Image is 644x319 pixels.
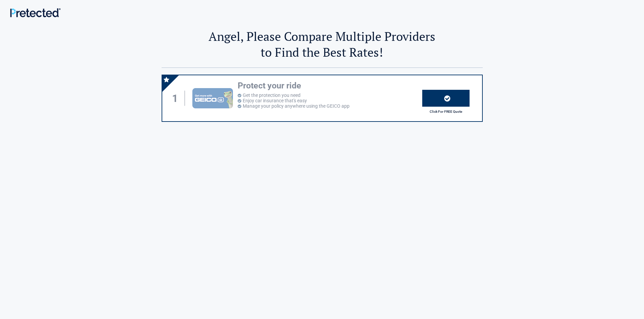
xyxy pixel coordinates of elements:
[192,88,233,108] img: geico's logo
[238,80,422,91] h3: Protect your ride
[10,8,61,17] img: Main Logo
[238,103,422,109] li: Manage your policy anywhere using the GEICO app
[162,28,483,60] h2: Angel, Please Compare Multiple Providers to Find the Best Rates!
[169,91,185,106] div: 1
[238,98,422,103] li: Enjoy car insurance that's easy
[238,92,422,98] li: Get the protection you need
[422,110,470,113] h2: Click For FREE Quote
